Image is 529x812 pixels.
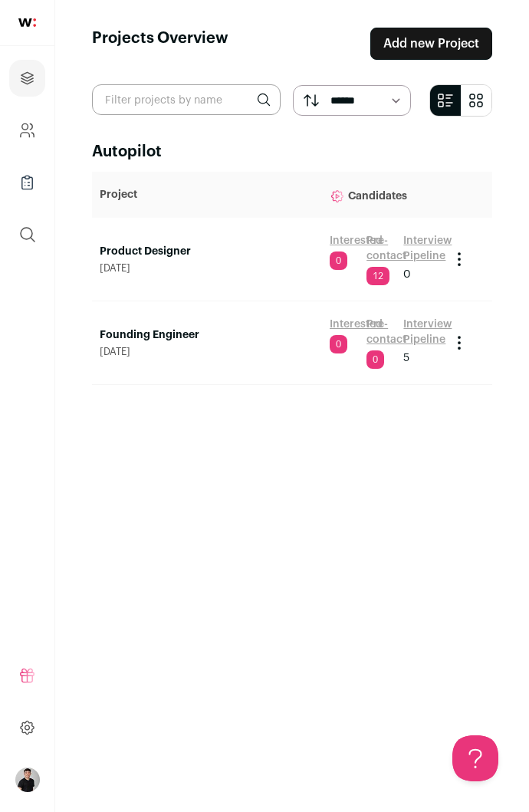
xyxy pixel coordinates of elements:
[15,768,40,792] img: 19277569-medium_jpg
[450,250,468,268] button: Project Actions
[366,317,406,347] a: Pre-contact
[370,28,492,60] a: Add new Project
[330,251,347,270] span: 0
[100,327,314,343] a: Founding Engineer
[403,233,452,264] a: Interview Pipeline
[9,112,45,149] a: Company and ATS Settings
[100,244,314,259] a: Product Designer
[366,350,384,369] span: 0
[452,735,498,781] iframe: Help Scout Beacon - Open
[15,768,40,792] button: Open dropdown
[100,187,314,202] p: Project
[18,18,36,27] img: wellfound-shorthand-0d5821cbd27db2630d0214b213865d53afaa358527fdda9d0ea32b1df1b89c2c.svg
[330,317,383,332] a: Interested
[403,267,411,282] span: 0
[9,60,45,97] a: Projects
[330,179,435,210] p: Candidates
[92,84,281,115] input: Filter projects by name
[330,233,383,248] a: Interested
[366,233,406,264] a: Pre-contact
[92,141,492,163] h2: Autopilot
[330,335,347,353] span: 0
[92,28,228,60] h1: Projects Overview
[450,334,468,352] button: Project Actions
[366,267,389,285] span: 12
[403,317,452,347] a: Interview Pipeline
[403,350,409,366] span: 5
[100,262,314,275] span: [DATE]
[100,346,314,358] span: [DATE]
[9,164,45,201] a: Company Lists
